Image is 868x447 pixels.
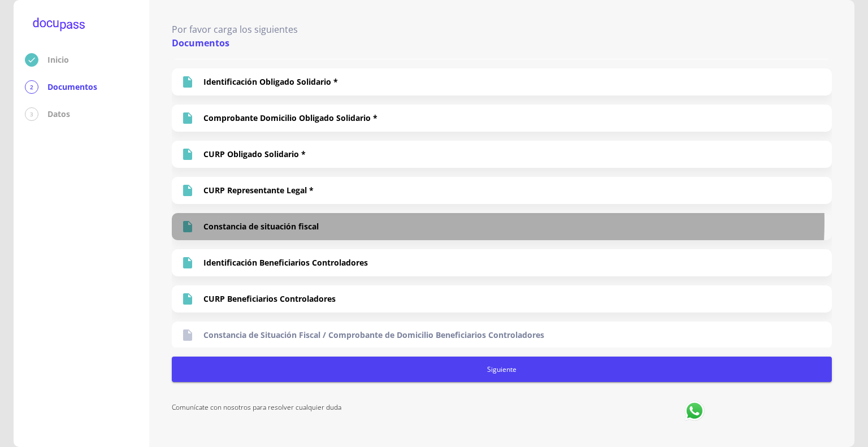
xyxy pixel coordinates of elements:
div: CURP Obligado Solidario * [172,141,832,168]
p: Inicio [47,54,69,66]
div: Comprobante Domicilio Obligado Solidario * [172,105,832,132]
button: Siguiente [172,357,832,382]
img: whatsapp logo [683,400,706,422]
img: logo [25,11,93,40]
p: Documentos [172,36,298,50]
p: Comprobante Domicilio Obligado Solidario * [203,112,377,124]
p: Datos [47,109,70,120]
p: Constancia de Situación Fiscal / Comprobante de Domicilio Beneficiarios Controladores [203,329,544,341]
p: Identificación Obligado Solidario * [203,76,338,88]
span: Siguiente [176,363,827,375]
p: Identificación Beneficiarios Controladores [203,257,368,268]
p: CURP Representante Legal * [203,185,314,196]
div: 3 [25,107,38,121]
div: CURP Representante Legal * [172,177,832,204]
p: Documentos [47,81,97,93]
p: CURP Beneficiarios Controladores [203,293,336,305]
p: Comunícate con nosotros para resolver cualquier duda [172,400,667,424]
p: Por favor carga los siguientes [172,23,298,36]
div: Identificación Beneficiarios Controladores [172,249,832,276]
p: CURP Obligado Solidario * [203,149,306,160]
div: Constancia de Situación Fiscal / Comprobante de Domicilio Beneficiarios Controladores [172,322,832,349]
div: Identificación Obligado Solidario * [172,68,832,96]
p: Constancia de situación fiscal [203,221,319,232]
div: Constancia de situación fiscal [172,213,832,240]
div: 2 [25,80,38,94]
div: CURP Beneficiarios Controladores [172,285,832,313]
